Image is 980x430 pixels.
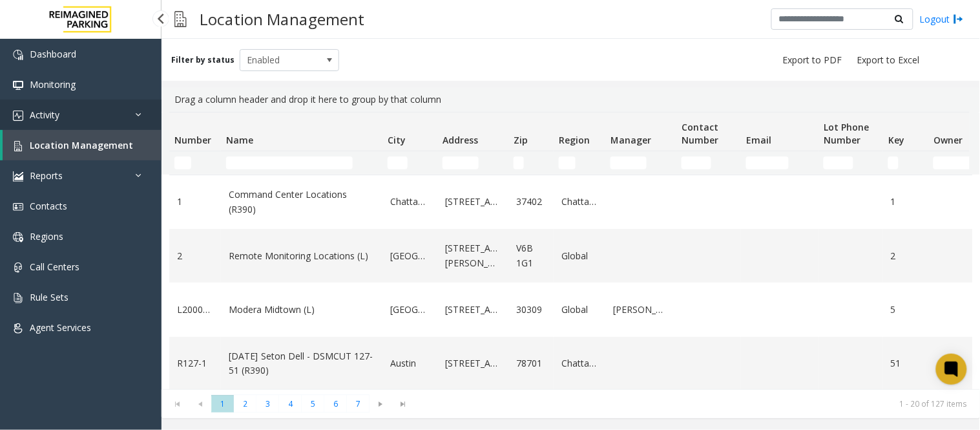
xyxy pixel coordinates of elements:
[174,134,211,146] span: Number
[891,303,921,317] a: 5
[234,395,256,413] span: Page 2
[613,303,669,317] a: [PERSON_NAME]
[324,395,347,413] span: Page 6
[561,303,598,317] a: Global
[559,134,590,146] span: Region
[211,395,234,413] span: Page 1
[445,195,501,209] a: [STREET_ADDRESS]
[30,139,133,151] span: Location Management
[13,323,23,334] img: 'icon'
[229,349,375,378] a: [DATE] Seton Dell - DSMCUT 127-51 (R390)
[30,48,76,60] span: Dashboard
[390,195,430,209] a: Chattanooga
[347,395,370,413] span: Page 7
[392,395,415,413] span: Go to the last page
[605,151,676,175] td: Manager Filter
[445,356,501,371] a: [STREET_ADDRESS]
[13,263,23,273] img: 'icon'
[746,156,789,169] input: Email Filter
[516,356,546,371] a: 78701
[561,195,598,209] a: Chattanooga
[445,241,501,270] a: [STREET_ADDRESS][PERSON_NAME]
[177,195,213,209] a: 1
[559,156,576,169] input: Region Filter
[177,356,213,371] a: R127-1
[610,134,651,146] span: Manager
[516,303,546,317] a: 30309
[422,398,967,409] kendo-pager-info: 1 - 20 of 127 items
[824,156,853,169] input: Lot Phone Number Filter
[279,395,302,413] span: Page 4
[171,54,235,66] label: Filter by status
[561,356,598,371] a: Chattanooga
[388,134,406,146] span: City
[30,230,63,242] span: Regions
[302,395,324,413] span: Page 5
[388,156,408,169] input: City Filter
[954,12,964,26] img: logout
[30,109,59,121] span: Activity
[395,399,412,409] span: Go to the last page
[30,200,67,212] span: Contacts
[3,130,162,160] a: Location Management
[13,80,23,91] img: 'icon'
[682,156,711,169] input: Contact Number Filter
[30,169,63,182] span: Reports
[514,156,524,169] input: Zip Filter
[390,356,430,371] a: Austin
[372,399,390,409] span: Go to the next page
[746,134,771,146] span: Email
[554,151,605,175] td: Region Filter
[920,12,964,26] a: Logout
[169,151,221,175] td: Number Filter
[13,202,23,212] img: 'icon'
[891,356,921,371] a: 51
[778,51,848,69] button: Export to PDF
[443,156,479,169] input: Address Filter
[30,261,79,273] span: Call Centers
[852,51,925,69] button: Export to Excel
[226,134,253,146] span: Name
[240,50,319,70] span: Enabled
[508,151,554,175] td: Zip Filter
[891,195,921,209] a: 1
[741,151,818,175] td: Email Filter
[516,195,546,209] a: 37402
[256,395,279,413] span: Page 3
[445,303,501,317] a: [STREET_ADDRESS]
[30,78,76,91] span: Monitoring
[13,232,23,242] img: 'icon'
[226,156,353,169] input: Name Filter
[891,249,921,263] a: 2
[390,303,430,317] a: [GEOGRAPHIC_DATA]
[13,50,23,60] img: 'icon'
[783,54,842,67] span: Export to PDF
[30,291,68,303] span: Rule Sets
[13,111,23,121] img: 'icon'
[888,156,899,169] input: Key Filter
[437,151,508,175] td: Address Filter
[857,54,920,67] span: Export to Excel
[229,303,375,317] a: Modera Midtown (L)
[13,171,23,182] img: 'icon'
[221,151,382,175] td: Name Filter
[818,151,883,175] td: Lot Phone Number Filter
[516,241,546,270] a: V6B 1G1
[888,134,904,146] span: Key
[177,249,213,263] a: 2
[174,3,187,35] img: pageIcon
[390,249,430,263] a: [GEOGRAPHIC_DATA]
[610,156,647,169] input: Manager Filter
[13,141,23,151] img: 'icon'
[382,151,437,175] td: City Filter
[443,134,478,146] span: Address
[13,293,23,303] img: 'icon'
[682,121,718,146] span: Contact Number
[370,395,392,413] span: Go to the next page
[514,134,528,146] span: Zip
[177,303,213,317] a: L20000500
[229,249,375,263] a: Remote Monitoring Locations (L)
[561,249,598,263] a: Global
[676,151,741,175] td: Contact Number Filter
[193,3,371,35] h3: Location Management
